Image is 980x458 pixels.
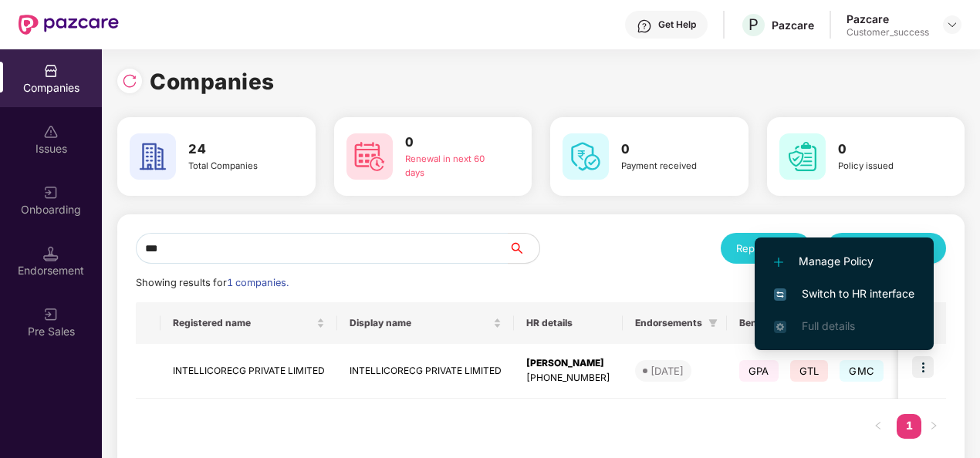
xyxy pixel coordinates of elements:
[563,133,609,180] img: svg+xml;base64,PHN2ZyB4bWxucz0iaHR0cDovL3d3dy53My5vcmcvMjAwMC9zdmciIHdpZHRoPSI2MCIgaGVpZ2h0PSI2MC...
[150,65,275,99] h1: Companies
[350,317,490,329] span: Display name
[774,321,786,333] img: svg+xml;base64,PHN2ZyB4bWxucz0iaHR0cDovL3d3dy53My5vcmcvMjAwMC9zdmciIHdpZHRoPSIxNi4zNjMiIGhlaWdodD...
[921,414,946,439] button: right
[43,124,59,140] img: svg+xml;base64,PHN2ZyBpZD0iSXNzdWVzX2Rpc2FibGVkIiB4bWxucz0iaHR0cDovL3d3dy53My5vcmcvMjAwMC9zdmciIH...
[790,360,829,382] span: GTL
[227,277,289,288] span: 1 companies.
[188,160,284,173] div: Total Companies
[337,302,514,344] th: Display name
[840,360,884,382] span: GMC
[774,288,786,301] img: svg+xml;base64,PHN2ZyB4bWxucz0iaHR0cDovL3d3dy53My5vcmcvMjAwMC9zdmciIHdpZHRoPSIxNiIgaGVpZ2h0PSIxNi...
[621,140,717,160] h3: 0
[43,246,59,261] img: svg+xml;base64,PHN2ZyB3aWR0aD0iMTQuNSIgaGVpZ2h0PSIxNC41IiB2aWV3Qm94PSIwIDAgMTYgMTYiIGZpbGw9Im5vbm...
[897,414,921,437] a: 1
[621,160,717,173] div: Payment received
[705,314,721,332] span: filter
[921,414,946,439] li: Next Page
[897,414,921,439] li: 1
[658,19,696,31] div: Get Help
[874,421,883,430] span: left
[526,371,610,386] div: [PHONE_NUMBER]
[772,18,814,32] div: Pazcare
[161,302,337,344] th: Registered name
[802,319,855,332] span: Full details
[838,140,934,160] h3: 0
[866,414,890,439] li: Previous Page
[779,133,826,180] img: svg+xml;base64,PHN2ZyB4bWxucz0iaHR0cDovL3d3dy53My5vcmcvMjAwMC9zdmciIHdpZHRoPSI2MCIgaGVpZ2h0PSI2MC...
[405,133,501,153] h3: 0
[838,160,934,173] div: Policy issued
[405,153,501,180] div: Renewal in next 60 days
[847,12,929,26] div: Pazcare
[708,318,718,328] span: filter
[749,15,759,34] span: P
[188,140,284,160] h3: 24
[161,344,337,399] td: INTELLICORECG PRIVATE LIMITED
[651,363,684,379] div: [DATE]
[43,307,59,322] img: svg+xml;base64,PHN2ZyB3aWR0aD0iMjAiIGhlaWdodD0iMjAiIHZpZXdCb3g9IjAgMCAyMCAyMCIgZmlsbD0ibm9uZSIgeG...
[43,185,59,200] img: svg+xml;base64,PHN2ZyB3aWR0aD0iMjAiIGhlaWdodD0iMjAiIHZpZXdCb3g9IjAgMCAyMCAyMCIgZmlsbD0ibm9uZSIgeG...
[508,233,540,264] button: search
[136,277,289,288] span: Showing results for
[514,302,623,344] th: HR details
[774,253,914,270] span: Manage Policy
[774,285,914,302] span: Switch to HR interface
[774,258,783,267] img: svg+xml;base64,PHN2ZyB4bWxucz0iaHR0cDovL3d3dy53My5vcmcvMjAwMC9zdmciIHdpZHRoPSIxMi4yMDEiIGhlaWdodD...
[346,133,393,180] img: svg+xml;base64,PHN2ZyB4bWxucz0iaHR0cDovL3d3dy53My5vcmcvMjAwMC9zdmciIHdpZHRoPSI2MCIgaGVpZ2h0PSI2MC...
[847,26,929,39] div: Customer_success
[727,302,915,344] th: Benefits
[929,421,938,430] span: right
[173,317,313,329] span: Registered name
[739,360,779,382] span: GPA
[508,242,539,254] span: search
[912,356,934,378] img: icon
[637,19,652,34] img: svg+xml;base64,PHN2ZyBpZD0iSGVscC0zMngzMiIgeG1sbnM9Imh0dHA6Ly93d3cudzMub3JnLzIwMDAvc3ZnIiB3aWR0aD...
[337,344,514,399] td: INTELLICORECG PRIVATE LIMITED
[526,356,610,371] div: [PERSON_NAME]
[946,19,958,31] img: svg+xml;base64,PHN2ZyBpZD0iRHJvcGRvd24tMzJ4MzIiIHhtbG5zPSJodHRwOi8vd3d3LnczLm9yZy8yMDAwL3N2ZyIgd2...
[130,133,176,180] img: svg+xml;base64,PHN2ZyB4bWxucz0iaHR0cDovL3d3dy53My5vcmcvMjAwMC9zdmciIHdpZHRoPSI2MCIgaGVpZ2h0PSI2MC...
[866,414,890,439] button: left
[736,241,796,256] div: Reports
[635,317,702,329] span: Endorsements
[122,73,137,89] img: svg+xml;base64,PHN2ZyBpZD0iUmVsb2FkLTMyeDMyIiB4bWxucz0iaHR0cDovL3d3dy53My5vcmcvMjAwMC9zdmciIHdpZH...
[19,15,119,35] img: New Pazcare Logo
[43,63,59,79] img: svg+xml;base64,PHN2ZyBpZD0iQ29tcGFuaWVzIiB4bWxucz0iaHR0cDovL3d3dy53My5vcmcvMjAwMC9zdmciIHdpZHRoPS...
